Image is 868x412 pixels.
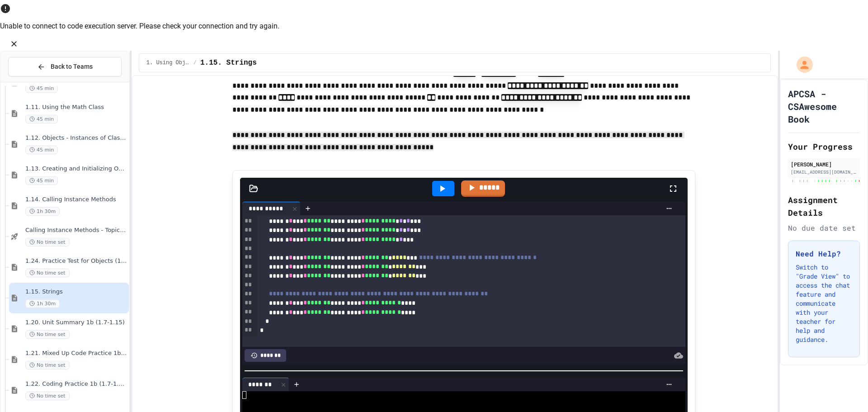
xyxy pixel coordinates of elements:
span: 1.14. Calling Instance Methods [25,196,127,204]
span: No time set [25,238,70,246]
span: / [193,59,197,66]
span: 1h 30m [25,207,60,216]
div: [EMAIL_ADDRESS][DOMAIN_NAME] [791,169,857,175]
h2: Assignment Details [788,194,860,219]
span: 1.24. Practice Test for Objects (1.12-1.14) [25,257,127,265]
span: 1.20. Unit Summary 1b (1.7-1.15) [25,319,127,327]
div: My Account [787,54,815,75]
span: Calling Instance Methods - Topic 1.14 [25,227,127,234]
button: Back to Teams [8,57,122,76]
span: Back to Teams [51,62,93,71]
span: 45 min [25,115,58,123]
span: 45 min [25,84,58,93]
span: No time set [25,330,70,339]
div: [PERSON_NAME] [791,160,857,168]
span: 1.22. Coding Practice 1b (1.7-1.15) [25,380,127,388]
span: 1.21. Mixed Up Code Practice 1b (1.7-1.15) [25,350,127,357]
span: No time set [25,269,70,277]
h2: Your Progress [788,140,860,153]
span: 1.12. Objects - Instances of Classes [25,134,127,142]
span: 45 min [25,176,58,185]
p: Switch to "Grade View" to access the chat feature and communicate with your teacher for help and ... [796,263,852,344]
div: No due date set [788,223,860,233]
span: 1.11. Using the Math Class [25,104,127,111]
h3: Need Help? [796,248,852,259]
h1: APCSA - CSAwesome Book [788,87,860,125]
span: No time set [25,392,70,400]
span: 1.13. Creating and Initializing Objects: Constructors [25,165,127,173]
span: 45 min [25,146,58,154]
button: Close [7,37,21,51]
span: No time set [25,361,70,369]
span: 1.15. Strings [200,57,257,68]
span: 1.15. Strings [25,288,127,296]
span: 1. Using Objects and Methods [146,59,190,66]
span: 1h 30m [25,299,60,308]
